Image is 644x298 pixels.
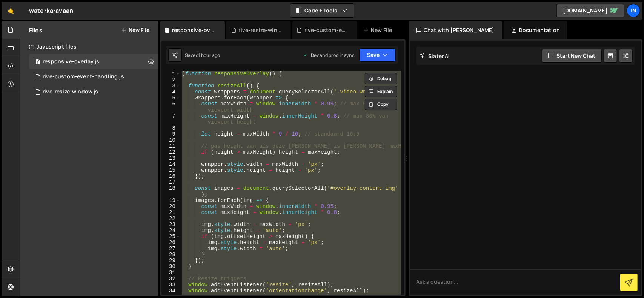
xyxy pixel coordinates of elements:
div: New File [363,26,395,34]
div: 23 [161,222,180,228]
div: Documentation [504,21,567,39]
button: Start new chat [542,49,602,63]
div: Chat with [PERSON_NAME] [409,21,502,39]
div: rive-resize-window.js [239,26,282,34]
div: 18 [161,185,180,197]
div: 24 [161,228,180,234]
div: 13 [161,155,180,161]
div: 8 [161,125,180,131]
div: 14 [161,161,180,167]
div: 16 [161,173,180,179]
div: 19 [161,197,180,203]
div: 28 [161,252,180,258]
div: 2 [161,77,180,83]
div: 15 [161,167,180,173]
div: Saved [185,52,220,58]
div: 33 [161,282,180,288]
div: 11 [161,143,180,149]
a: In [627,4,640,17]
div: 5 [161,95,180,101]
div: 26 [161,240,180,246]
div: rive-custom-event-handling.js [43,73,124,80]
button: Copy [365,99,397,110]
div: rive-custom-event-handling.js [304,26,348,34]
button: New File [121,27,149,33]
div: Dev and prod in sync [303,52,355,58]
div: 27 [161,246,180,252]
div: 21 [161,209,180,215]
div: 4 [161,89,180,95]
div: rive-resize-window.js [43,89,98,95]
div: 25 [161,234,180,240]
div: 31 [161,270,180,276]
button: Explain [365,86,397,97]
div: 29 [161,258,180,264]
div: 13948/35491.js [29,69,158,84]
div: responsive-overlay.js [43,58,99,65]
div: 13948/47304.js [29,54,158,69]
div: 13948/46420.js [29,84,158,99]
div: 1 hour ago [198,52,220,58]
div: 34 [161,288,180,294]
div: Javascript files [20,39,158,54]
div: 20 [161,203,180,209]
a: [DOMAIN_NAME] [556,4,624,17]
div: 10 [161,137,180,143]
button: Code + Tools [290,4,354,17]
h2: Slater AI [420,52,450,60]
button: Debug [365,73,397,84]
div: 17 [161,179,180,185]
div: 3 [161,83,180,89]
div: 1 [161,71,180,77]
div: responsive-overlay.js [172,26,216,34]
button: Save [359,48,396,62]
div: 12 [161,149,180,155]
div: 6 [161,101,180,113]
div: 30 [161,264,180,270]
div: 9 [161,131,180,137]
a: 🤙 [2,2,20,20]
span: 1 [35,60,40,66]
div: waterkaravaan [29,6,73,15]
div: 22 [161,215,180,222]
div: 7 [161,113,180,125]
div: 32 [161,276,180,282]
h2: Files [29,26,43,34]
